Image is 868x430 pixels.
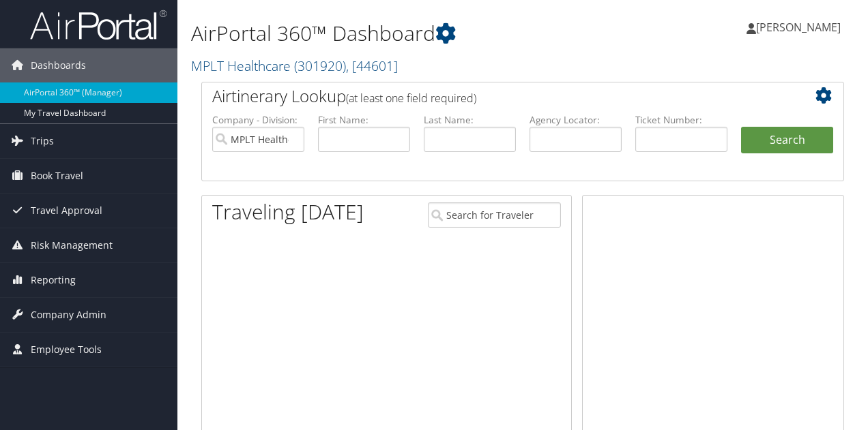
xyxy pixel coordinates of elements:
span: Employee Tools [31,333,102,367]
span: Risk Management [31,228,113,262]
a: MPLT Healthcare [191,57,398,75]
a: [PERSON_NAME] [747,7,854,48]
span: Company Admin [31,298,106,332]
label: Company - Division: [212,113,304,127]
h2: Airtinerary Lookup [212,85,780,108]
span: Trips [31,124,54,158]
span: [PERSON_NAME] [756,20,841,35]
label: Agency Locator: [530,113,622,127]
span: , [ 44601 ] [346,57,398,75]
span: Travel Approval [31,194,102,228]
button: Search [741,127,833,154]
label: Last Name: [424,113,516,127]
label: Ticket Number: [635,113,727,127]
span: Book Travel [31,159,83,193]
input: Search for Traveler [428,202,562,228]
h1: AirPortal 360™ Dashboard [191,19,633,48]
span: Reporting [31,263,76,297]
span: (at least one field required) [346,91,476,106]
span: ( 301920 ) [294,57,346,75]
h1: Traveling [DATE] [212,198,364,226]
img: airportal-logo.png [30,9,167,41]
span: Dashboards [31,48,86,82]
label: First Name: [318,113,410,127]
